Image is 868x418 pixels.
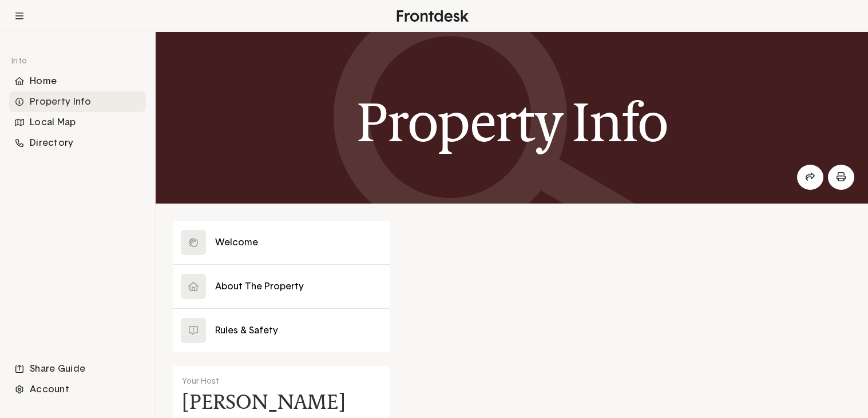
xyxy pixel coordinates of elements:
span: Your Host [182,377,219,385]
li: Navigation item [9,91,146,112]
div: Account [9,379,146,400]
li: Navigation item [9,359,146,379]
li: Navigation item [9,133,146,153]
h1: Property Info [356,92,668,153]
li: Navigation item [9,71,146,91]
li: Navigation item [9,379,146,400]
li: Navigation item [9,112,146,133]
div: Property Info [9,91,146,112]
div: Local Map [9,112,146,133]
div: Share Guide [9,359,146,379]
h4: [PERSON_NAME] [182,393,346,411]
div: Home [9,71,146,91]
div: Directory [9,133,146,153]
